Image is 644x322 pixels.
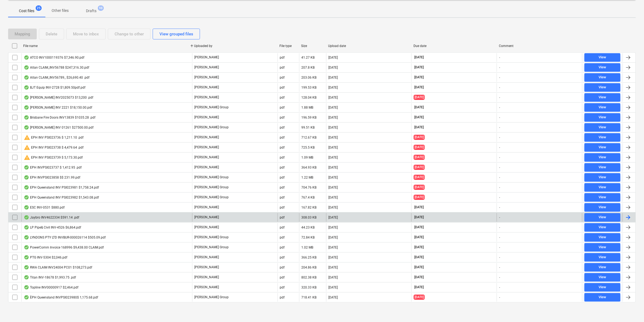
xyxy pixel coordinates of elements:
div: pdf [280,66,285,69]
span: [DATE] [414,195,425,200]
div: pdf [280,166,285,169]
div: pdf [280,126,285,129]
div: 1.09 MB [302,156,313,159]
span: [DATE] [414,275,424,280]
div: View [599,264,606,270]
div: 1.22 MB [302,176,313,179]
div: View [599,284,606,290]
div: pdf [280,216,285,219]
button: View [585,93,620,102]
div: File type [280,44,297,48]
button: View [585,213,620,222]
p: [PERSON_NAME] [195,205,219,210]
p: [PERSON_NAME] Group [195,295,229,300]
p: [PERSON_NAME] [195,215,219,220]
div: [DATE] [329,136,338,139]
p: Drafts [86,8,96,14]
p: [PERSON_NAME] [195,265,219,270]
div: [DATE] [329,146,338,149]
div: View [599,274,606,280]
div: [DATE] [329,126,338,129]
p: [PERSON_NAME] [195,145,219,150]
button: View [585,123,620,132]
div: BJT Equip INV-2728 $1,809.50pdf.pdf [24,85,85,90]
button: View [585,83,620,92]
div: OCR finished [24,195,29,200]
div: 199.53 KB [302,86,317,89]
div: OCR finished [24,265,29,270]
div: pdf [280,246,285,249]
div: 128.04 KB [302,96,317,99]
p: [PERSON_NAME] Group [195,195,229,200]
div: View [599,154,606,160]
div: - [499,106,500,109]
p: [PERSON_NAME] [195,155,219,160]
div: [DATE] [329,116,338,119]
div: 364.93 KB [302,166,317,169]
div: 1.02 MB [302,246,313,249]
span: [DATE] [414,65,424,70]
span: [DATE] [414,225,424,230]
div: pdf [280,106,285,109]
div: 704.76 KB [302,186,317,189]
p: [PERSON_NAME] [195,95,219,100]
div: EPH INV PSI023736 $ 1,211.10 .pdf [24,134,84,141]
span: [DATE] [414,85,424,90]
button: View [585,253,620,262]
div: - [499,116,500,119]
div: LYNDONS PTY LTD INVBUR-000026114 $505.09.pdf [24,235,106,240]
div: ÈPH Queensland INVPSI023980$ 1,175.68.pdf [24,295,98,300]
div: Atlan CLAIM_INV56789_ $26,690.40 .pdf [24,75,89,80]
button: View [585,263,620,272]
p: [PERSON_NAME] [195,85,219,90]
div: pdf [280,226,285,229]
div: - [499,286,500,289]
div: OCR finished [24,225,29,230]
div: - [499,196,500,199]
span: [DATE] [414,135,425,140]
div: [DATE] [329,256,338,259]
div: View [599,94,606,100]
div: View [599,204,606,210]
p: [PERSON_NAME] [195,165,219,170]
div: [DATE] [329,196,338,199]
p: Other files [52,8,69,14]
span: [DATE] [414,295,425,300]
div: View [599,64,606,71]
span: [DATE] [414,215,424,220]
div: 718.41 KB [302,296,317,299]
div: [DATE] [329,106,338,109]
span: [DATE] [414,125,424,130]
span: [DATE] [414,75,424,80]
div: pdf [280,146,285,149]
div: [DATE] [329,86,338,89]
div: 196.59 KB [302,116,317,119]
div: pdf [280,136,285,139]
div: View [599,134,606,140]
div: [DATE] [329,186,338,189]
button: View [585,113,620,122]
div: [PERSON_NAME] INV2025073 $13,200 .pdf [24,95,93,100]
div: pdf [280,186,285,189]
div: OCR finished [24,245,29,250]
div: [DATE] [329,96,338,99]
div: OCR finished [24,115,29,120]
div: - [499,266,500,269]
span: warning [24,154,30,161]
div: View [599,184,606,190]
div: OCR finished [24,125,29,130]
button: View [585,173,620,182]
p: [PERSON_NAME] [195,135,219,140]
div: pdf [280,76,285,79]
div: [DATE] [329,176,338,179]
div: View [599,194,606,200]
div: - [499,276,500,279]
div: pdf [280,286,285,289]
div: OCR finished [24,85,29,90]
div: pdf [280,196,285,199]
div: [DATE] [329,236,338,239]
div: PowerComm Invoice 168996 $9,438.00 CLAIM.pdf [24,245,104,250]
div: EPH Queensland INV PSI023982 $1,543.08.pdf [24,195,99,200]
button: View [585,223,620,232]
button: View [585,233,620,242]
